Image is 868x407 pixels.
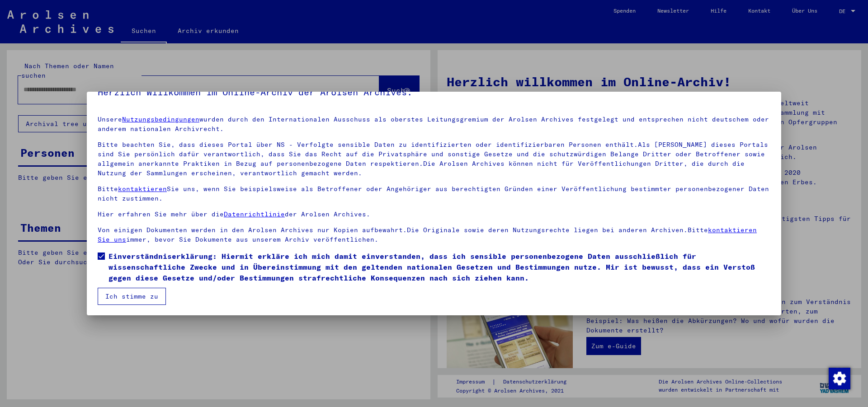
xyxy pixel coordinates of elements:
[224,210,285,218] a: Datenrichtlinie
[98,226,757,243] a: kontaktieren Sie uns
[828,367,850,389] div: Zustimmung ändern
[98,140,770,178] p: Bitte beachten Sie, dass dieses Portal über NS - Verfolgte sensible Daten zu identifizierten oder...
[118,185,167,193] a: kontaktieren
[122,115,199,123] a: Nutzungsbedingungen
[98,225,770,244] p: Von einigen Dokumenten werden in den Arolsen Archives nur Kopien aufbewahrt.Die Originale sowie d...
[829,368,850,389] img: Zustimmung ändern
[98,85,770,99] h5: Herzlich Willkommen im Online-Archiv der Arolsen Archives.
[98,115,770,134] p: Unsere wurden durch den Internationalen Ausschuss als oberstes Leitungsgremium der Arolsen Archiv...
[98,210,770,219] p: Hier erfahren Sie mehr über die der Arolsen Archives.
[108,251,770,283] span: Einverständniserklärung: Hiermit erkläre ich mich damit einverstanden, dass ich sensible personen...
[98,184,770,203] p: Bitte Sie uns, wenn Sie beispielsweise als Betroffener oder Angehöriger aus berechtigten Gründen ...
[98,288,166,305] button: Ich stimme zu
